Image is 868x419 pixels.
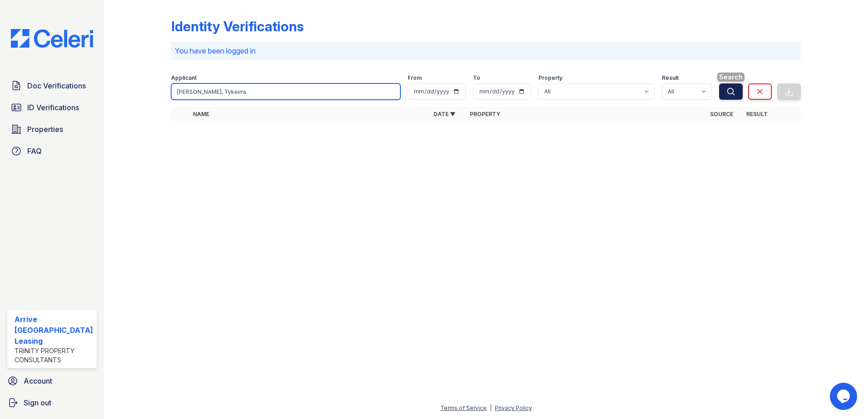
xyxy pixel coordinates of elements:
[24,375,52,386] span: Account
[4,394,100,412] a: Sign out
[490,404,492,411] div: |
[24,397,51,408] span: Sign out
[830,383,859,410] iframe: chat widget
[7,142,97,160] a: FAQ
[175,45,798,56] p: You have been logged in
[15,346,93,365] div: Trinity Property Consultants
[440,404,487,411] a: Terms of Service
[27,146,42,156] span: FAQ
[7,120,97,138] a: Properties
[719,83,743,100] button: Search
[717,73,745,82] span: Search
[171,83,401,100] input: Search by name or phone number
[746,111,768,117] a: Result
[4,29,100,48] img: CE_Logo_Blue-a8612792a0a2168367f1c8372b55b34899dd931a85d93a1a3d3e32e68fde9ad4.png
[7,98,97,117] a: ID Verifications
[473,74,480,82] label: To
[495,404,532,411] a: Privacy Policy
[171,74,197,82] label: Applicant
[470,111,500,117] a: Property
[27,80,86,91] span: Doc Verifications
[27,124,63,135] span: Properties
[171,18,304,34] div: Identity Verifications
[193,111,209,117] a: Name
[662,74,679,82] label: Result
[538,74,562,82] label: Property
[434,111,455,117] a: Date ▼
[7,77,97,95] a: Doc Verifications
[15,314,93,346] div: Arrive [GEOGRAPHIC_DATA] Leasing
[27,102,79,113] span: ID Verifications
[4,372,100,390] a: Account
[710,111,733,117] a: Source
[408,74,422,82] label: From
